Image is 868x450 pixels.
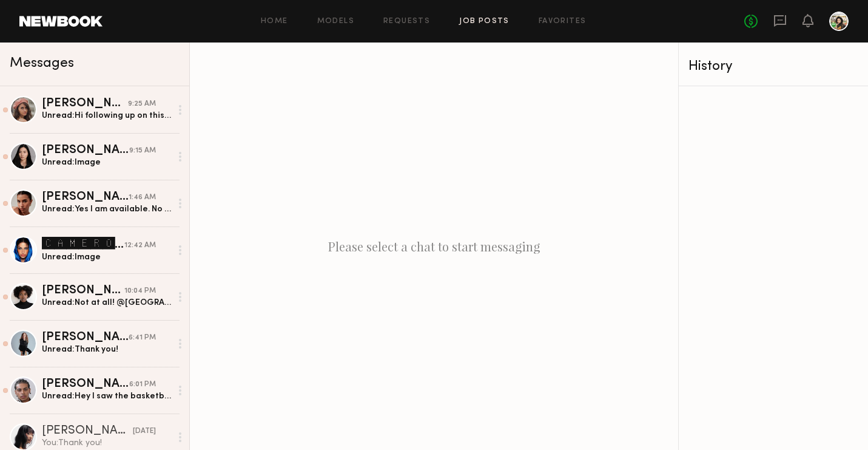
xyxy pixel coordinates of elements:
[42,344,171,355] div: Unread: Thank you!
[317,18,354,26] a: Models
[42,237,124,251] div: 🅲🅰🅼🅴🆁🅾🅽 🆂.
[129,379,156,390] div: 6:01 PM
[42,251,171,263] div: Unread: Image
[688,60,858,73] div: History
[42,191,129,203] div: [PERSON_NAME]
[129,192,156,203] div: 1:46 AM
[133,426,156,437] div: [DATE]
[42,145,129,157] div: [PERSON_NAME]
[129,145,156,157] div: 9:15 AM
[129,332,156,344] div: 6:41 PM
[539,18,587,26] a: Favorites
[42,203,171,215] div: Unread: Yes I am available. No agency or representative contracts currently
[459,18,510,26] a: Job Posts
[124,240,156,251] div: 12:42 AM
[190,43,678,450] div: Please select a chat to start messaging
[42,157,171,168] div: Unread: Image
[42,425,133,437] div: [PERSON_NAME]
[42,285,124,297] div: [PERSON_NAME]
[42,110,171,121] div: Unread: Hi following up on this opportunity!
[261,18,288,26] a: Home
[42,378,129,390] div: [PERSON_NAME]
[42,98,128,110] div: [PERSON_NAME]
[383,18,430,26] a: Requests
[42,297,171,309] div: Unread: Not at all! @[GEOGRAPHIC_DATA]
[42,437,171,449] div: You: Thank you!
[42,332,129,344] div: [PERSON_NAME]
[124,285,156,297] div: 10:04 PM
[10,56,74,70] span: Messages
[42,390,171,402] div: Unread: Hey I saw the basketball project you posted. I’m available those dates and more then capa...
[128,98,156,110] div: 9:25 AM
